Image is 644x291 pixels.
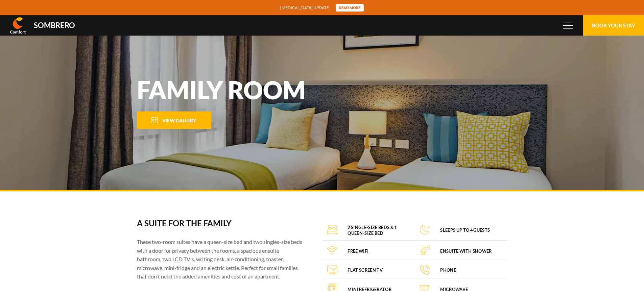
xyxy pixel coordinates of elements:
[327,245,337,255] img: FREE WiFi
[583,15,644,36] button: Book Your Stay
[151,117,158,124] img: Open Gallery
[137,78,323,102] h1: Family Room
[10,17,26,34] img: Comfort Inn & Suites Sombrero
[420,225,430,235] img: Sleeps up to 4 guests
[348,248,368,254] h4: FREE WiFi
[558,15,578,36] button: Menu
[137,111,211,129] button: View Gallery
[440,267,456,273] h4: Phone
[440,227,490,233] h4: Sleeps up to 4 guests
[563,22,573,29] span: Menu
[137,237,304,281] p: These two-room suites have a queen-size bed and two singles-size beds with a door for privacy bet...
[440,248,492,254] h4: Ensuite with shower
[420,245,430,255] img: Ensuite with shower
[327,225,337,235] img: 2 single-size beds & 1 queen-size bed
[420,265,430,275] img: Phone
[162,118,196,123] span: View Gallery
[348,225,409,236] h4: 2 single-size beds & 1 queen-size bed
[137,219,304,228] h3: A suite for the family
[280,4,329,11] span: [MEDICAL_DATA] update
[34,22,75,29] div: Sombrero
[348,267,382,273] h4: Flat screen TV
[327,265,337,275] img: Flat screen TV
